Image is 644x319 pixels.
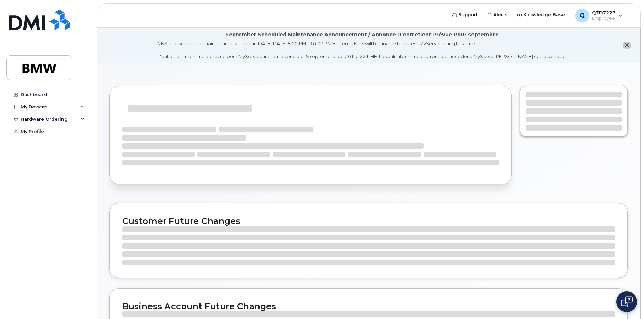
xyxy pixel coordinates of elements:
[122,301,615,311] h2: Business Account Future Changes
[621,296,633,307] img: Open chat
[122,216,615,226] h2: Customer Future Changes
[158,40,567,60] div: MyServe scheduled maintenance will occur [DATE][DATE] 8:00 PM - 10:00 PM Eastern. Users will be u...
[225,31,499,38] div: September Scheduled Maintenance Announcement / Annonce D'entretient Prévue Pour septembre
[623,42,631,49] button: close notification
